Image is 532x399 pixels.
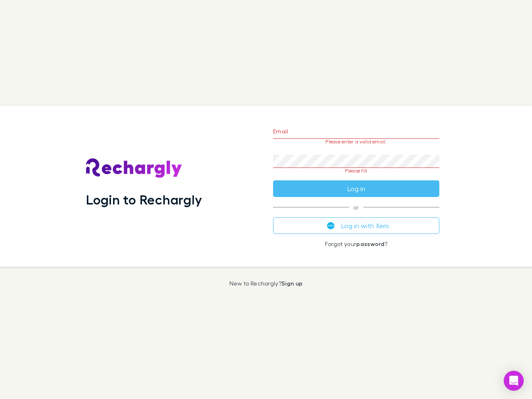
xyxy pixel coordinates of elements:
p: Forgot your ? [273,241,439,247]
p: New to Rechargly? [229,280,303,287]
h1: Login to Rechargly [86,192,202,207]
a: password [356,240,384,247]
img: Xero's logo [327,222,335,229]
button: Log in with Xero [273,217,439,234]
div: Open Intercom Messenger [504,371,524,391]
img: Rechargly's Logo [86,158,182,178]
p: Please fill [273,168,439,174]
button: Log in [273,180,439,197]
p: Please enter a valid email. [273,139,439,145]
a: Sign up [281,280,303,287]
span: or [273,207,439,207]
